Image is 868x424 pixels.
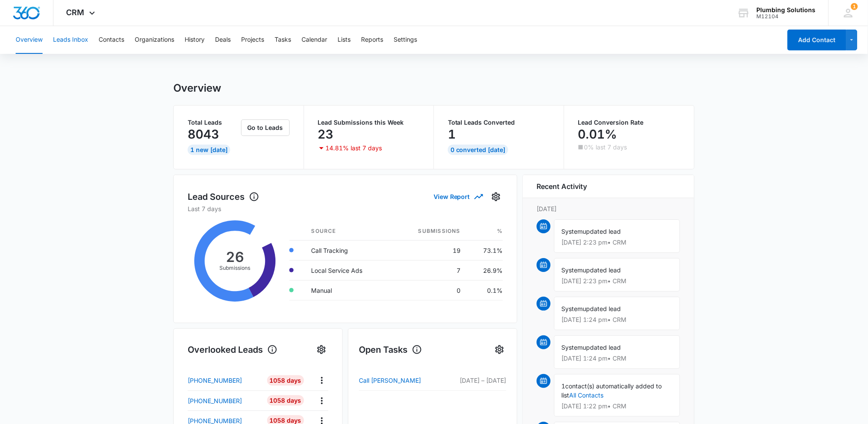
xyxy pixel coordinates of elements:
[305,260,392,280] td: Local Service Ads
[188,145,230,155] div: 1 New [DATE]
[562,266,583,274] span: System
[188,376,261,385] a: [PHONE_NUMBER]
[301,26,327,54] button: Calendar
[562,382,662,399] span: contact(s) automatically added to list
[392,240,467,260] td: 19
[267,395,304,406] div: 1058 Days
[135,26,174,54] button: Organizations
[448,127,456,141] p: 1
[467,260,503,280] td: 26.9%
[315,394,328,407] button: Actions
[584,144,627,150] p: 0% last 7 days
[188,396,261,405] a: [PHONE_NUMBER]
[562,228,583,235] span: System
[392,280,467,300] td: 0
[185,26,205,54] button: History
[16,26,43,54] button: Overview
[241,124,290,131] a: Go to Leads
[315,343,328,357] button: Settings
[434,189,482,204] button: View Report
[493,343,507,357] button: Settings
[448,119,550,126] p: Total Leads Converted
[467,280,503,300] td: 0.1%
[275,26,291,54] button: Tasks
[578,119,681,126] p: Lead Conversion Rate
[570,391,604,399] a: All Contacts
[188,119,239,126] p: Total Leads
[851,3,858,10] div: notifications count
[583,344,621,351] span: updated lead
[359,375,443,386] a: Call [PERSON_NAME]
[562,278,673,284] p: [DATE] 2:23 pm • CRM
[562,317,673,323] p: [DATE] 1:24 pm • CRM
[318,119,420,126] p: Lead Submissions this Week
[338,26,351,54] button: Lists
[359,343,422,356] h1: Open Tasks
[361,26,383,54] button: Reports
[583,228,621,235] span: updated lead
[788,30,846,50] button: Add Contact
[562,355,673,361] p: [DATE] 1:24 pm • CRM
[53,26,88,54] button: Leads Inbox
[188,127,219,141] p: 8043
[562,305,583,312] span: System
[267,375,304,386] div: 1058 Days
[188,396,242,405] p: [PHONE_NUMBER]
[99,26,124,54] button: Contacts
[188,204,503,213] p: Last 7 days
[578,127,617,141] p: 0.01%
[392,260,467,280] td: 7
[562,239,673,245] p: [DATE] 2:23 pm • CRM
[537,181,587,192] h6: Recent Activity
[537,204,680,213] p: [DATE]
[851,3,858,10] span: 1
[583,266,621,274] span: updated lead
[305,240,392,260] td: Call Tracking
[562,344,583,351] span: System
[757,13,816,20] div: account id
[467,240,503,260] td: 73.1%
[394,26,417,54] button: Settings
[188,190,259,203] h1: Lead Sources
[443,376,507,385] p: [DATE] – [DATE]
[173,82,221,95] h1: Overview
[315,374,328,387] button: Actions
[305,280,392,300] td: Manual
[188,343,278,356] h1: Overlooked Leads
[392,222,467,241] th: Submissions
[583,305,621,312] span: updated lead
[562,403,673,409] p: [DATE] 1:22 pm • CRM
[489,190,503,204] button: Settings
[305,222,392,241] th: Source
[215,26,231,54] button: Deals
[757,7,816,13] div: account name
[326,145,382,151] p: 14.81% last 7 days
[241,26,264,54] button: Projects
[562,382,566,390] span: 1
[467,222,503,241] th: %
[188,376,242,385] p: [PHONE_NUMBER]
[66,8,85,17] span: CRM
[448,145,508,155] div: 0 Converted [DATE]
[241,119,290,136] button: Go to Leads
[318,127,334,141] p: 23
